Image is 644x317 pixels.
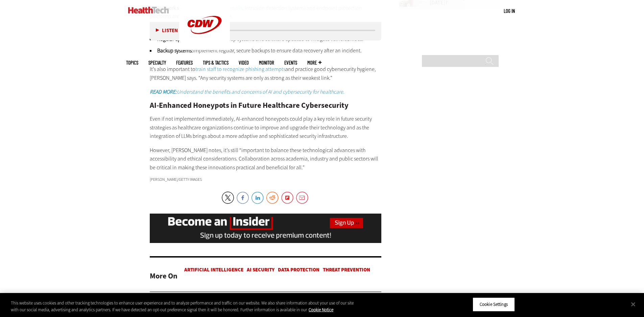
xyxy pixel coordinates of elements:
a: AI Security [247,266,275,273]
a: READ MORE:Understand the benefits and concerns of AI and cybersecurity for healthcare. [150,88,344,95]
p: Even if not implemented immediately, AI-enhanced honeypots could play a key role in future securi... [150,115,382,141]
a: Tips & Tactics [203,60,229,65]
div: [PERSON_NAME]/Getty Images [150,177,382,181]
h3: More On [150,269,177,283]
p: However, [PERSON_NAME] notes, it’s still “important to balance these technological advances with ... [150,146,382,172]
a: Features [176,60,193,65]
a: Video [239,60,249,65]
div: This website uses cookies and other tracking technologies to enhance user experience and to analy... [11,300,354,313]
a: Events [284,60,297,65]
h2: AI-Enhanced Honeypots in Future Healthcare Cybersecurity [150,102,382,109]
img: Home [128,7,169,14]
div: User menu [504,7,515,15]
em: Understand the benefits and concerns of AI and cybersecurity for healthcare. [150,88,344,95]
span: Topics [126,60,138,65]
a: Threat Prevention [323,266,370,273]
a: Data protection [278,266,319,273]
a: MonITor [259,60,274,65]
button: Close [626,297,641,312]
a: More information about your privacy [309,307,333,313]
a: Artificial Intelligence [184,266,243,273]
strong: READ MORE: [150,88,177,95]
span: Specialty [148,60,166,65]
button: Cookie Settings [473,297,515,312]
a: Log in [504,8,515,14]
span: More [307,60,321,65]
a: CDW [179,45,230,52]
